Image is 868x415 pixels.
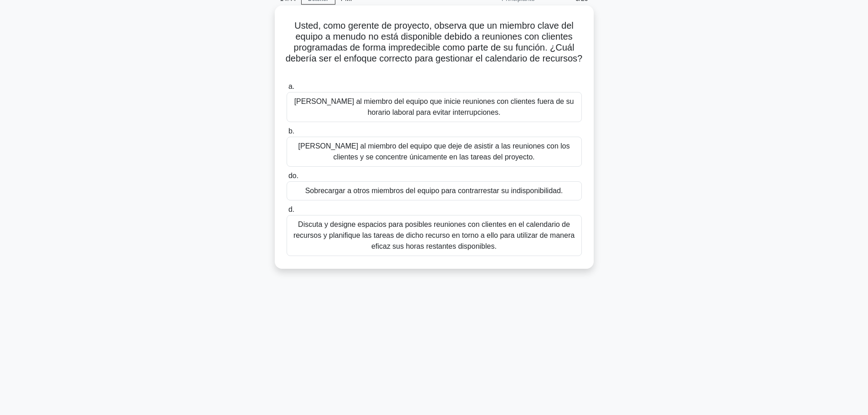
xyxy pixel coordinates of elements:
font: Sobrecargar a otros miembros del equipo para contrarrestar su indisponibilidad. [305,187,563,195]
font: [PERSON_NAME] al miembro del equipo que deje de asistir a las reuniones con los clientes y se con... [298,142,570,161]
font: Usted, como gerente de proyecto, observa que un miembro clave del equipo a menudo no está disponi... [286,20,583,63]
font: [PERSON_NAME] al miembro del equipo que inicie reuniones con clientes fuera de su horario laboral... [294,97,574,116]
font: b. [288,127,294,135]
font: do. [288,172,298,179]
font: Discuta y designe espacios para posibles reuniones con clientes en el calendario de recursos y pl... [293,220,575,250]
font: d. [288,205,294,213]
font: a. [288,82,294,90]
